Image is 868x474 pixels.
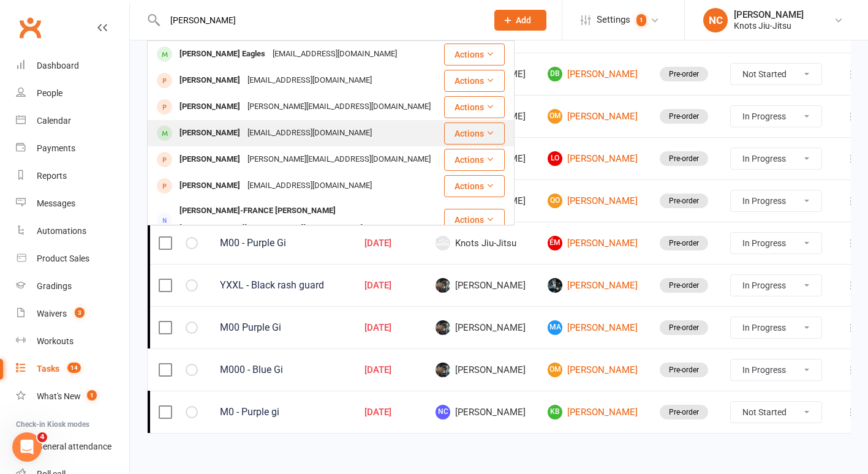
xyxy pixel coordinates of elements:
[548,363,562,377] span: OM
[220,322,342,334] div: M00 Purple Gi
[548,194,638,208] a: QO[PERSON_NAME]
[364,365,413,375] div: [DATE]
[37,198,75,208] div: Messages
[244,98,434,116] div: [PERSON_NAME][EMAIL_ADDRESS][DOMAIN_NAME]
[16,162,129,190] a: Reports
[37,226,86,236] div: Automations
[548,67,562,81] span: DB
[548,109,638,124] a: OM[PERSON_NAME]
[660,67,708,81] div: Pre-order
[37,336,74,346] div: Workouts
[37,88,62,98] div: People
[436,278,450,293] img: Cassio Martins
[444,96,505,118] button: Actions
[548,278,562,293] img: Nathan Trevors
[16,52,129,80] a: Dashboard
[37,171,67,181] div: Reports
[37,61,79,70] div: Dashboard
[364,238,413,249] div: [DATE]
[244,177,376,195] div: [EMAIL_ADDRESS][DOMAIN_NAME]
[16,135,129,162] a: Payments
[436,405,450,419] span: NC
[161,12,478,29] input: Search...
[220,406,342,418] div: M0 - Purple gi
[660,278,708,293] div: Pre-order
[660,363,708,377] div: Pre-order
[660,151,708,166] div: Pre-order
[444,43,505,66] button: Actions
[548,236,638,250] a: ÉM[PERSON_NAME]
[636,14,646,26] span: 1
[220,279,342,292] div: YXXL - Black rash guard
[37,442,111,451] div: General attendance
[548,67,638,81] a: DB[PERSON_NAME]
[494,10,546,31] button: Add
[67,363,81,373] span: 14
[176,72,244,89] div: [PERSON_NAME]
[444,209,505,231] button: Actions
[548,194,562,208] span: QO
[516,15,531,25] span: Add
[660,405,708,419] div: Pre-order
[176,177,244,195] div: [PERSON_NAME]
[16,217,129,245] a: Automations
[87,390,97,401] span: 1
[436,363,450,377] img: Cassio Martins
[364,280,413,291] div: [DATE]
[548,405,638,419] a: KB[PERSON_NAME]
[364,407,413,418] div: [DATE]
[660,236,708,250] div: Pre-order
[16,80,129,107] a: People
[37,391,81,401] div: What's New
[176,45,269,63] div: [PERSON_NAME] Eagles
[37,116,71,126] div: Calendar
[244,72,376,89] div: [EMAIL_ADDRESS][DOMAIN_NAME]
[436,320,450,335] img: Cassio Martins
[364,323,413,333] div: [DATE]
[75,307,85,318] span: 3
[436,236,526,250] span: Knots Jiu-Jitsu
[176,220,366,238] div: [EMAIL_ADDRESS][PERSON_NAME][DOMAIN_NAME]
[244,124,376,142] div: [EMAIL_ADDRESS][DOMAIN_NAME]
[37,432,47,442] span: 4
[444,70,505,92] button: Actions
[37,309,67,318] div: Waivers
[548,151,562,166] span: LO
[548,363,638,377] a: OM[PERSON_NAME]
[37,364,59,374] div: Tasks
[37,254,89,263] div: Product Sales
[16,433,129,461] a: General attendance kiosk mode
[176,124,244,142] div: [PERSON_NAME]
[444,149,505,171] button: Actions
[16,300,129,328] a: Waivers 3
[703,8,728,32] div: NC
[660,320,708,335] div: Pre-order
[436,320,526,335] span: [PERSON_NAME]
[436,236,450,250] img: Knots Jiu-Jitsu
[37,281,72,291] div: Gradings
[16,328,129,355] a: Workouts
[436,278,526,293] span: [PERSON_NAME]
[16,190,129,217] a: Messages
[660,109,708,124] div: Pre-order
[444,122,505,145] button: Actions
[16,355,129,383] a: Tasks 14
[16,107,129,135] a: Calendar
[37,143,75,153] div: Payments
[548,151,638,166] a: LO[PERSON_NAME]
[548,405,562,419] span: KB
[12,432,42,462] iframe: Intercom live chat
[220,364,342,376] div: M000 - Blue Gi
[15,12,45,43] a: Clubworx
[436,405,526,419] span: [PERSON_NAME]
[436,363,526,377] span: [PERSON_NAME]
[548,109,562,124] span: OM
[597,6,630,34] span: Settings
[220,237,342,249] div: M00 - Purple Gi
[176,151,244,168] div: [PERSON_NAME]
[734,20,804,31] div: Knots Jiu-Jitsu
[16,383,129,410] a: What's New1
[548,278,638,293] a: [PERSON_NAME]
[269,45,401,63] div: [EMAIL_ADDRESS][DOMAIN_NAME]
[660,194,708,208] div: Pre-order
